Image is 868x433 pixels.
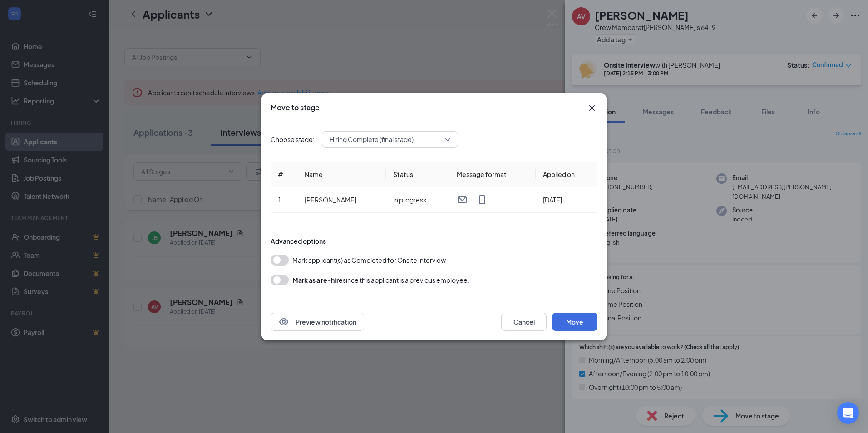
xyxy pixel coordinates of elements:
[536,162,597,187] th: Applied on
[271,236,597,246] div: Advanced options
[297,162,386,187] th: Name
[271,162,297,187] th: #
[501,313,547,331] button: Cancel
[292,276,343,284] b: Mark as a re-hire
[386,187,449,213] td: in progress
[477,194,488,205] svg: MobileSms
[278,196,281,204] span: 1
[449,162,536,187] th: Message format
[536,187,597,213] td: [DATE]
[587,103,597,113] svg: Cross
[457,194,468,205] svg: Email
[292,275,469,285] div: since this applicant is a previous employee.
[837,402,859,424] div: Open Intercom Messenger
[552,313,597,331] button: Move
[587,103,597,113] button: Close
[297,187,386,213] td: [PERSON_NAME]
[292,255,446,266] span: Mark applicant(s) as Completed for Onsite Interview
[271,103,320,113] h3: Move to stage
[386,162,449,187] th: Status
[271,134,315,144] span: Choose stage:
[330,133,414,146] span: Hiring Complete (final stage)
[278,316,289,327] svg: Eye
[271,313,364,331] button: EyePreview notification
